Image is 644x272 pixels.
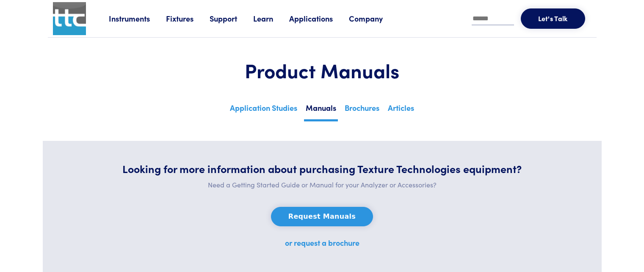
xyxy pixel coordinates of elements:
a: Fixtures [166,13,210,24]
a: Support [210,13,253,24]
a: or request a brochure [285,237,359,248]
a: Articles [386,101,416,119]
button: Request Manuals [271,207,373,226]
h5: Looking for more information about purchasing Texture Technologies equipment? [63,161,581,176]
a: Instruments [109,13,166,24]
a: Application Studies [228,101,299,119]
a: Manuals [304,101,338,121]
p: Need a Getting Started Guide or Manual for your Analyzer or Accessories? [63,179,581,190]
a: Company [349,13,399,24]
a: Learn [253,13,289,24]
img: ttc_logo_1x1_v1.0.png [53,2,86,35]
a: Applications [289,13,349,24]
button: Let's Talk [521,8,585,29]
h1: Product Manuals [68,58,576,82]
a: Brochures [343,101,381,119]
